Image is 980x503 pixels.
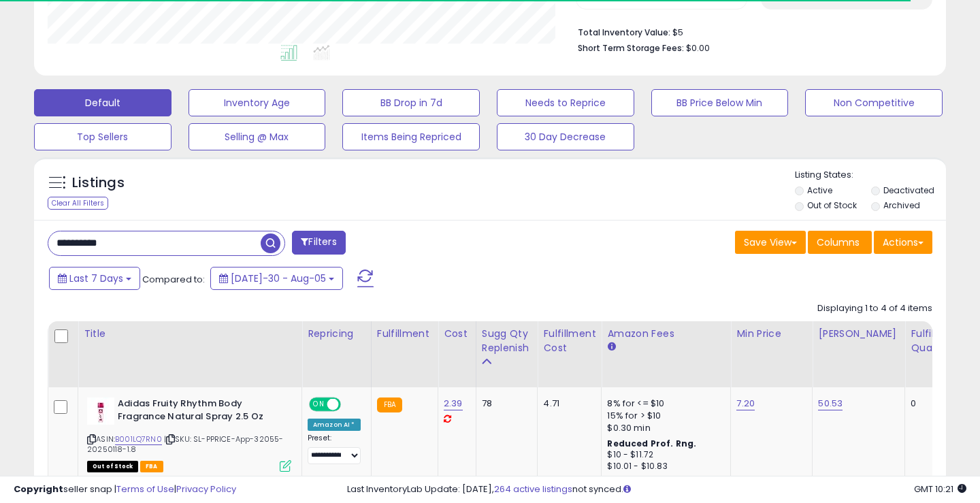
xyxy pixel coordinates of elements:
[607,327,725,341] div: Amazon Fees
[497,89,634,116] button: Needs to Reprice
[69,272,123,285] span: Last 7 Days
[607,422,720,434] div: $0.30 min
[497,123,634,150] button: 30 Day Decrease
[342,89,480,116] button: BB Drop in 7d
[736,327,806,341] div: Min Price
[176,483,236,496] a: Privacy Policy
[48,197,108,210] div: Clear All Filters
[84,327,296,341] div: Title
[116,483,174,496] a: Terms of Use
[308,419,361,431] div: Amazon AI *
[807,199,857,211] label: Out of Stock
[874,231,932,254] button: Actions
[805,89,943,116] button: Non Competitive
[607,341,615,353] small: Amazon Fees.
[189,89,326,116] button: Inventory Age
[339,399,361,410] span: OFF
[377,327,432,341] div: Fulfillment
[795,169,947,182] p: Listing States:
[543,397,591,410] div: 4.71
[607,410,720,422] div: 15% for > $10
[231,272,326,285] span: [DATE]-30 - Aug-05
[494,483,572,496] a: 264 active listings
[292,231,345,255] button: Filters
[210,267,343,290] button: [DATE]-30 - Aug-05
[911,397,953,410] div: 0
[736,397,755,410] a: 7.20
[342,123,480,150] button: Items Being Repriced
[686,42,710,54] span: $0.00
[818,327,899,341] div: [PERSON_NAME]
[140,461,163,472] span: FBA
[911,327,958,355] div: Fulfillable Quantity
[115,434,162,445] a: B001LQ7RN0
[444,327,470,341] div: Cost
[883,199,920,211] label: Archived
[607,397,720,410] div: 8% for <= $10
[72,174,125,193] h5: Listings
[914,483,966,496] span: 2025-08-13 10:21 GMT
[189,123,326,150] button: Selling @ Max
[34,89,171,116] button: Default
[607,449,720,461] div: $10 - $11.72
[607,438,696,449] b: Reduced Prof. Rng.
[578,23,922,39] li: $5
[34,123,171,150] button: Top Sellers
[817,302,932,315] div: Displaying 1 to 4 of 4 items
[308,327,365,341] div: Repricing
[482,397,527,410] div: 78
[87,397,114,425] img: 31Yyamu+kQL._SL40_.jpg
[817,236,860,249] span: Columns
[49,267,140,290] button: Last 7 Days
[808,231,872,254] button: Columns
[14,483,236,496] div: seller snap | |
[377,397,402,412] small: FBA
[118,397,283,426] b: Adidas Fruity Rhythm Body Fragrance Natural Spray 2.5 Oz
[578,27,670,38] b: Total Inventory Value:
[14,483,63,496] strong: Copyright
[444,397,463,410] a: 2.39
[607,461,720,472] div: $10.01 - $10.83
[482,327,532,355] div: Sugg Qty Replenish
[87,461,138,472] span: All listings that are currently out of stock and unavailable for purchase on Amazon
[308,434,361,464] div: Preset:
[578,42,684,54] b: Short Term Storage Fees:
[807,184,832,196] label: Active
[543,327,595,355] div: Fulfillment Cost
[883,184,934,196] label: Deactivated
[735,231,806,254] button: Save View
[310,399,327,410] span: ON
[818,397,843,410] a: 50.53
[651,89,789,116] button: BB Price Below Min
[87,434,284,454] span: | SKU: SL-PPRICE-App-32055-20250118-1.8
[476,321,538,387] th: Please note that this number is a calculation based on your required days of coverage and your ve...
[142,273,205,286] span: Compared to:
[347,483,966,496] div: Last InventoryLab Update: [DATE], not synced.
[87,397,291,470] div: ASIN:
